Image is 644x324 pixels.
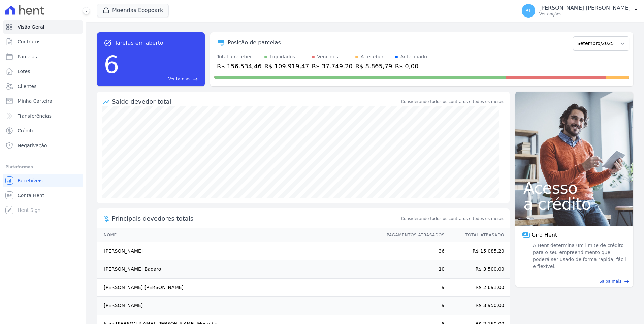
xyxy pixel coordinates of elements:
span: Saiba mais [599,278,621,284]
th: Nome [97,228,380,242]
span: Conta Hent [18,192,44,199]
button: RL [PERSON_NAME] [PERSON_NAME] Ver opções [516,1,644,20]
a: Lotes [3,65,83,78]
span: Considerando todos os contratos e todos os meses [401,216,504,222]
td: R$ 3.950,00 [445,297,510,315]
a: Clientes [3,79,83,93]
div: R$ 37.749,20 [312,62,353,71]
p: Ver opções [539,11,631,17]
span: Contratos [18,38,40,45]
th: Total Atrasado [445,228,510,242]
div: Plataformas [5,163,80,171]
td: R$ 15.085,20 [445,242,510,260]
a: Ver tarefas east [122,76,198,82]
a: Conta Hent [3,189,83,202]
span: RL [525,8,532,13]
a: Minha Carteira [3,94,83,108]
span: Principais devedores totais [112,214,400,223]
span: Clientes [18,83,36,90]
div: A receber [361,53,384,60]
span: Minha Carteira [18,98,52,104]
td: 9 [380,279,445,297]
th: Pagamentos Atrasados [380,228,445,242]
td: [PERSON_NAME] [PERSON_NAME] [97,279,380,297]
td: 10 [380,260,445,279]
div: R$ 109.919,47 [264,62,309,71]
td: 9 [380,297,445,315]
a: Parcelas [3,50,83,63]
span: Ver tarefas [168,76,190,82]
span: Crédito [18,127,35,134]
div: Posição de parcelas [228,39,281,47]
div: Saldo devedor total [112,97,400,106]
span: east [193,77,198,82]
span: Negativação [18,142,47,149]
div: 6 [104,47,119,82]
span: Parcelas [18,53,37,60]
a: Saiba mais east [519,278,629,284]
span: Acesso [523,180,625,196]
span: a crédito [523,196,625,212]
a: Transferências [3,109,83,123]
div: R$ 156.534,46 [217,62,262,71]
button: Moendas Ecopoark [97,4,169,17]
td: [PERSON_NAME] Badaro [97,260,380,279]
span: Lotes [18,68,30,75]
span: task_alt [104,39,112,47]
a: Contratos [3,35,83,48]
div: Considerando todos os contratos e todos os meses [401,99,504,105]
a: Crédito [3,124,83,137]
span: Tarefas em aberto [115,39,163,47]
div: Antecipado [400,53,427,60]
td: 36 [380,242,445,260]
td: [PERSON_NAME] [97,297,380,315]
div: Total a receber [217,53,262,60]
span: Transferências [18,112,52,119]
a: Recebíveis [3,174,83,187]
span: Recebíveis [18,177,43,184]
a: Negativação [3,139,83,152]
div: R$ 8.865,79 [355,62,392,71]
span: Giro Hent [532,231,557,239]
td: R$ 3.500,00 [445,260,510,279]
div: R$ 0,00 [395,62,427,71]
p: [PERSON_NAME] [PERSON_NAME] [539,5,631,11]
div: Liquidados [270,53,295,60]
span: east [624,279,629,284]
a: Visão Geral [3,20,83,34]
td: [PERSON_NAME] [97,242,380,260]
span: Visão Geral [18,24,44,30]
td: R$ 2.691,00 [445,279,510,297]
span: A Hent determina um limite de crédito para o seu empreendimento que poderá ser usado de forma ráp... [532,242,626,270]
div: Vencidos [317,53,338,60]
